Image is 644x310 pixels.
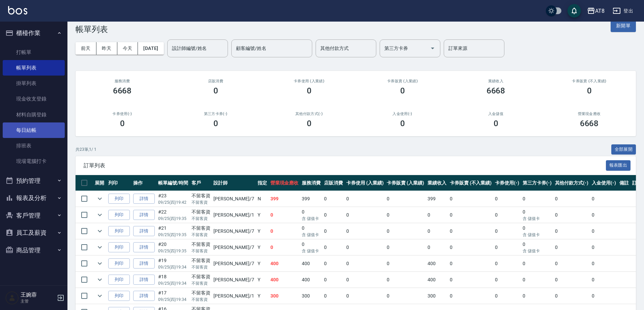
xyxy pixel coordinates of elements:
button: 櫃檯作業 [3,24,65,42]
h3: 0 [307,86,312,95]
td: 400 [426,272,448,288]
a: 詳情 [133,226,155,236]
h3: 6668 [487,86,505,95]
td: 0 [345,191,385,207]
h2: 店販消費 [177,79,254,83]
td: 0 [493,256,521,272]
td: 0 [590,272,618,288]
td: [PERSON_NAME] /7 [212,239,256,255]
a: 現金收支登錄 [3,91,65,107]
button: 報表及分析 [3,189,65,207]
td: 0 [426,207,448,223]
td: #22 [156,207,190,223]
td: 0 [493,223,521,239]
td: 0 [426,239,448,255]
td: Y [256,256,269,272]
p: 不留客資 [192,264,210,270]
div: 不留客資 [192,241,210,248]
td: 0 [322,256,345,272]
td: 400 [300,272,322,288]
h3: 帳單列表 [76,25,108,34]
p: 不留客資 [192,232,210,238]
p: 09/25 (四) 19:35 [158,248,188,254]
button: Open [427,43,438,54]
td: 0 [300,239,322,255]
td: 0 [448,256,493,272]
h2: 入金使用(-) [364,112,441,116]
td: 0 [493,239,521,255]
a: 詳情 [133,210,155,220]
th: 其他付款方式(-) [553,175,590,191]
td: 0 [590,191,618,207]
td: 400 [269,256,300,272]
button: 列印 [108,242,130,253]
th: 指定 [256,175,269,191]
td: Y [256,288,269,304]
td: 0 [385,256,426,272]
td: 0 [590,223,618,239]
div: AT8 [595,7,605,15]
a: 掛單列表 [3,76,65,91]
td: 0 [521,207,553,223]
a: 帳單列表 [3,60,65,76]
h2: 卡券使用 (入業績) [270,79,348,83]
p: 09/25 (四) 19:34 [158,280,188,286]
p: 共 23 筆, 1 / 1 [76,146,96,152]
button: 登出 [610,5,636,17]
td: 0 [385,239,426,255]
td: 0 [345,223,385,239]
p: 09/25 (四) 19:35 [158,232,188,238]
p: 不留客資 [192,216,210,222]
td: 0 [448,288,493,304]
td: 0 [345,288,385,304]
button: expand row [95,291,105,301]
td: 0 [448,272,493,288]
button: 員工及薪資 [3,224,65,242]
h3: 0 [400,86,405,95]
td: #23 [156,191,190,207]
td: 0 [345,239,385,255]
button: 列印 [108,275,130,285]
td: 0 [553,207,590,223]
th: 操作 [131,175,156,191]
a: 每日結帳 [3,122,65,138]
th: 第三方卡券(-) [521,175,553,191]
th: 卡券販賣 (入業績) [385,175,426,191]
td: 0 [521,239,553,255]
h2: 卡券販賣 (不入業績) [551,79,628,83]
h2: 卡券販賣 (入業績) [364,79,441,83]
td: #18 [156,272,190,288]
td: 399 [426,191,448,207]
button: 列印 [108,291,130,301]
td: 0 [345,207,385,223]
th: 店販消費 [322,175,345,191]
button: expand row [95,194,105,204]
td: 0 [493,288,521,304]
p: 含 儲值卡 [523,248,552,254]
td: [PERSON_NAME] /7 [212,223,256,239]
td: [PERSON_NAME] /1 [212,288,256,304]
th: 設計師 [212,175,256,191]
h2: 業績收入 [457,79,534,83]
th: 卡券使用(-) [493,175,521,191]
td: 300 [300,288,322,304]
td: N [256,191,269,207]
td: 0 [521,272,553,288]
td: 0 [322,191,345,207]
td: [PERSON_NAME] /1 [212,207,256,223]
td: 400 [426,256,448,272]
p: 含 儲值卡 [302,248,321,254]
td: 0 [521,223,553,239]
button: 全部展開 [611,144,636,155]
th: 卡券販賣 (不入業績) [448,175,493,191]
td: 399 [300,191,322,207]
h2: 卡券使用(-) [84,112,161,116]
div: 不留客資 [192,257,210,264]
td: 0 [553,288,590,304]
td: 400 [300,256,322,272]
th: 卡券使用 (入業績) [345,175,385,191]
td: 0 [521,288,553,304]
button: 商品管理 [3,242,65,259]
td: 0 [590,239,618,255]
h3: 0 [213,86,218,95]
